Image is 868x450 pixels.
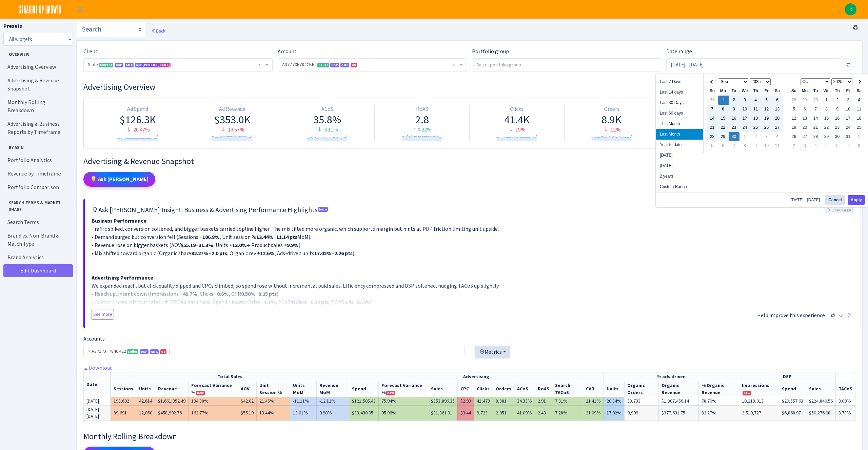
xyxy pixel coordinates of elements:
[189,381,238,397] th: Revenue Forecast Variance %
[472,105,561,113] div: Clicks
[835,397,855,405] td: 9.09%
[624,405,658,421] td: 9,999
[821,123,832,132] td: 22
[256,233,274,241] strong: 13.44%
[535,405,552,421] td: 2.43
[84,59,272,71] span: Slate <span class="badge badge-success">Current</span><span class="badge badge-primary">DSP</span...
[656,119,703,129] li: This Month
[821,114,832,123] td: 15
[729,86,739,96] th: Tu
[604,405,624,421] td: 17.02%
[257,381,290,397] th: Unit Session %
[800,114,810,123] td: 13
[83,364,113,371] a: Download
[311,299,329,306] strong: 6.32 pts
[772,132,783,141] td: 4
[729,114,739,123] td: 16
[340,63,349,67] span: AMC
[810,105,821,114] td: 7
[238,397,257,405] td: $42.02
[739,372,836,381] th: DSP
[810,86,821,96] th: Tu
[257,397,290,405] td: 21.45%
[624,381,658,397] th: Organic Orders
[800,123,810,132] td: 20
[843,86,854,96] th: Fr
[92,309,114,320] button: See more
[377,126,467,134] div: 0.22%
[789,141,800,150] td: 2
[135,63,171,67] span: Ask [PERSON_NAME]
[474,405,493,421] td: 9,723
[199,242,213,249] strong: 31.3%
[845,3,856,15] a: R
[3,167,71,181] a: Revenue by Timeframe
[349,405,378,421] td: $33,430.05
[88,348,91,355] span: ×
[604,372,739,381] th: % ads driven
[92,274,153,281] strong: Advertising Performance
[457,397,474,405] td: $2.93
[821,132,832,141] td: 29
[729,141,739,150] td: 7
[191,250,209,257] strong: 82.27%
[835,381,855,397] th: TACoS
[761,123,772,132] td: 26
[377,105,467,113] div: RoAS
[278,47,297,56] label: Account
[821,96,832,105] td: 1
[854,132,865,141] td: 1
[604,397,624,405] td: 20.84%
[514,405,535,421] td: 41.09%
[535,397,552,405] td: 2.91
[843,114,854,123] td: 17
[92,217,853,305] div: Traffic spiked, conversion softened, and bigger baskets carried topline higher. The mix tilted mo...
[656,77,703,87] li: Last 7 Days
[718,141,729,150] td: 6
[283,113,372,126] div: 35.8%
[238,381,257,397] th: AOV
[181,299,193,306] strong: $3.44
[453,61,455,68] span: Remove all items
[232,242,247,249] strong: 13.0%
[317,381,349,397] th: Revenue MoM
[475,346,510,359] button: Metrics
[4,197,71,212] span: Search Terms & Market Share
[202,233,220,241] strong: 106.8%
[729,132,739,141] td: 30
[334,250,353,257] strong: 2.26 pts
[707,105,718,114] td: 7
[750,86,761,96] th: Th
[854,123,865,132] td: 25
[290,397,317,405] td: -11.11%
[378,405,428,421] td: 95.96%
[3,117,71,139] a: Advertising & Business Reports by Timeframe
[151,28,165,34] a: Back
[378,381,428,397] th: Spend Forecast Variance %
[825,195,845,205] button: Cancel
[832,132,843,141] td: 30
[428,397,457,405] td: $353,896.35
[739,86,750,96] th: We
[3,60,71,74] a: Advertising Overview
[656,171,703,182] li: 2 years
[344,299,354,306] strong: 2.43
[848,195,865,205] button: Apply
[854,96,865,105] td: 4
[283,126,372,134] div: -3.11%
[800,96,810,105] td: 29
[93,126,182,134] div: -20.47%
[845,3,856,15] img: Ron Lubin
[282,61,458,68] span: A37Z7XF784CKE2 <span class="badge badge-success">Seller</span><span class="badge badge-primary">D...
[810,141,821,150] td: 4
[729,96,739,105] td: 2
[258,290,277,298] strong: 0.25 pts
[750,123,761,132] td: 25
[739,381,779,397] th: Impressions
[707,96,718,105] td: 31
[800,132,810,141] td: 27
[761,105,772,114] td: 12
[258,61,261,68] span: Remove all items
[843,132,854,141] td: 31
[772,86,783,96] th: Sa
